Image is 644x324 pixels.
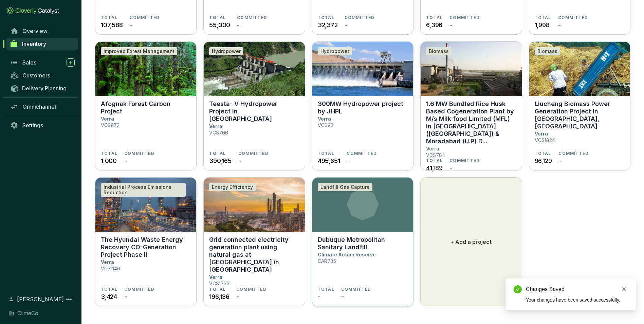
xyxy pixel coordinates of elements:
[318,15,334,20] span: TOTAL
[449,20,452,30] span: -
[95,178,196,232] img: The Hyundai Waste Energy Recovery CO-Generation Project Phase II
[95,177,197,306] a: The Hyundai Waste Energy Recovery CO-Generation Project Phase IIIndustrial Process Emissions Redu...
[209,15,226,20] span: TOTAL
[312,41,413,170] a: 300MW Hydropower project by JHPLHydropower300MW Hydropower project by JHPLVerraVCS92TOTAL495,651C...
[347,151,377,156] span: COMMITTED
[558,156,561,165] span: -
[101,287,117,292] span: TOTAL
[318,258,336,264] p: CAR785
[101,292,117,301] span: 3,424
[209,123,222,129] p: Verra
[318,236,408,251] p: Dubuque Metropolitan Sanitary Landfill
[449,15,480,20] span: COMMITTED
[209,151,226,156] span: TOTAL
[529,42,630,96] img: Liucheng Biomass Power Generation Project in Guangxi Zhuang Autonomous Region, China
[622,287,626,291] span: close
[209,100,299,123] p: Teesta- V Hydropower Project in [GEOGRAPHIC_DATA]
[558,15,588,20] span: COMMITTED
[209,20,230,30] span: 55,000
[420,177,522,306] button: + Add a project
[535,20,550,30] span: 1,998
[209,287,226,292] span: TOTAL
[101,266,120,271] p: VCS1146
[95,41,197,170] a: Afognak Forest Carbon ProjectImproved Forest ManagementAfognak Forest Carbon ProjectVerraVCS872TO...
[7,70,78,81] a: Customers
[17,295,64,303] span: [PERSON_NAME]
[535,100,625,130] p: Liucheng Biomass Power Generation Project in [GEOGRAPHIC_DATA], [GEOGRAPHIC_DATA]
[209,236,299,273] p: Grid connected electricity generation plant using natural gas at [GEOGRAPHIC_DATA] in [GEOGRAPHIC...
[7,101,78,112] a: Omnichannel
[318,183,372,191] div: Landfill Gas Capture
[22,72,50,79] span: Customers
[101,47,177,55] div: Improved Forest Management
[22,40,46,47] span: Inventory
[204,178,305,232] img: Grid connected electricity generation plant using natural gas at Jurong Island in Singapore
[426,163,443,173] span: 41,189
[22,85,67,92] span: Delivery Planning
[449,163,452,173] span: -
[558,20,561,30] span: -
[526,285,628,293] div: Changes Saved
[101,259,114,265] p: Verra
[101,236,191,258] p: The Hyundai Waste Energy Recovery CO-Generation Project Phase II
[426,152,445,158] p: VCS784
[124,151,154,156] span: COMMITTED
[318,116,331,122] p: Verra
[318,20,338,30] span: 32,372
[421,42,521,96] img: 1.6 MW Bundled Rice Husk Based Cogeneration Plant by M/s Milk food Limited (MFL) in Patiala (Punj...
[238,151,269,156] span: COMMITTED
[318,100,408,115] p: 300MW Hydropower project by JHPL
[101,122,119,128] p: VCS872
[22,59,36,66] span: Sales
[426,158,443,163] span: TOTAL
[7,120,78,131] a: Settings
[535,151,551,156] span: TOTAL
[535,137,555,143] p: VCS1824
[426,100,516,145] p: 1.6 MW Bundled Rice Husk Based Cogeneration Plant by M/s Milk food Limited (MFL) in [GEOGRAPHIC_D...
[312,42,413,96] img: 300MW Hydropower project by JHPL
[22,122,43,129] span: Settings
[558,151,589,156] span: COMMITTED
[101,20,123,30] span: 107,588
[341,287,371,292] span: COMMITTED
[318,122,333,128] p: VCS92
[318,151,334,156] span: TOTAL
[318,287,334,292] span: TOTAL
[7,25,78,37] a: Overview
[124,287,154,292] span: COMMITTED
[449,158,480,163] span: COMMITTED
[535,47,560,55] div: Biomass
[101,156,117,165] span: 1,000
[312,177,413,306] a: Landfill Gas CaptureDubuque Metropolitan Sanitary LandfillClimate Action ReserveCAR785TOTAL-COMMI...
[347,156,349,165] span: -
[130,15,160,20] span: COMMITTED
[22,103,56,110] span: Omnichannel
[450,238,492,246] p: + Add a project
[237,20,240,30] span: -
[124,156,127,165] span: -
[426,47,452,55] div: Biomass
[204,42,305,96] img: Teesta- V Hydropower Project in Sikkim
[209,47,243,55] div: Hydropower
[236,287,266,292] span: COMMITTED
[535,156,552,165] span: 96,129
[7,57,78,68] a: Sales
[345,20,347,30] span: -
[130,20,132,30] span: -
[124,292,127,301] span: -
[209,292,229,301] span: 196,136
[341,292,344,301] span: -
[529,41,630,170] a: Liucheng Biomass Power Generation Project in Guangxi Zhuang Autonomous Region, ChinaBiomassLiuche...
[209,130,228,136] p: VCS766
[318,292,320,301] span: -
[318,156,340,165] span: 495,651
[6,38,78,50] a: Inventory
[22,28,48,34] span: Overview
[420,41,522,170] a: 1.6 MW Bundled Rice Husk Based Cogeneration Plant by M/s Milk food Limited (MFL) in Patiala (Punj...
[426,15,443,20] span: TOTAL
[318,47,352,55] div: Hydropower
[209,183,256,191] div: Energy Efficiency
[236,292,239,301] span: -
[514,285,522,293] span: check-circle
[95,42,196,96] img: Afognak Forest Carbon Project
